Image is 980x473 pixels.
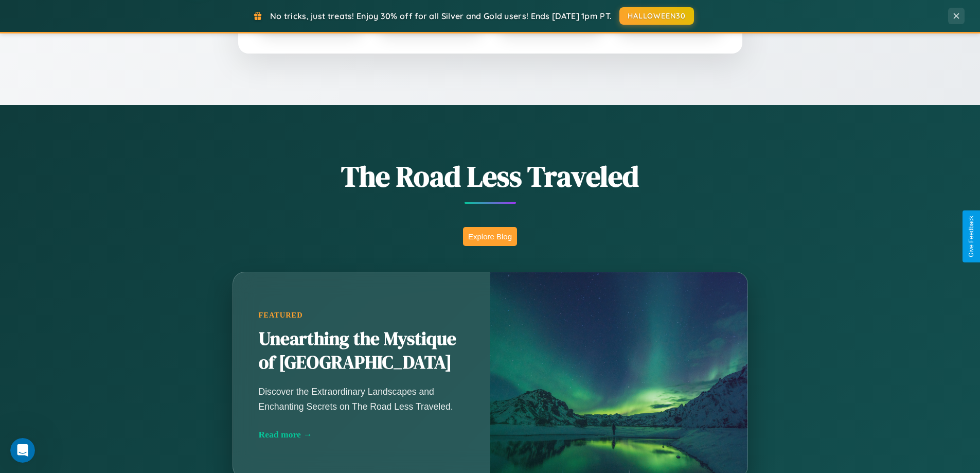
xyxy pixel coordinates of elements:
iframe: Intercom live chat [10,438,35,463]
h1: The Road Less Traveled [182,156,799,196]
button: HALLOWEEN30 [619,7,694,25]
span: No tricks, just treats! Enjoy 30% off for all Silver and Gold users! Ends [DATE] 1pm PT. [270,11,612,21]
div: Featured [259,311,465,320]
button: Explore Blog [463,227,517,246]
h2: Unearthing the Mystique of [GEOGRAPHIC_DATA] [259,327,465,375]
p: Discover the Extraordinary Landscapes and Enchanting Secrets on The Road Less Traveled. [259,384,465,413]
div: Read more → [259,429,465,440]
div: Give Feedback [968,216,975,257]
